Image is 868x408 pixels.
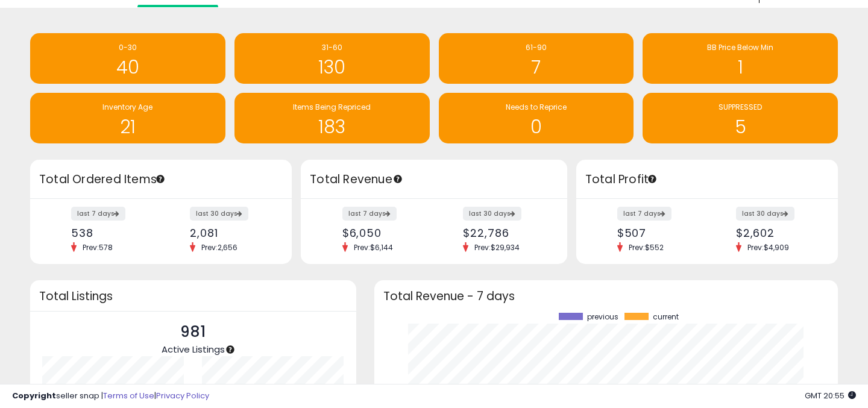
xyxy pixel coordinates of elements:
[736,227,817,239] div: $2,602
[190,207,248,221] label: last 30 days
[392,174,403,184] div: Tooltip anchor
[190,227,271,239] div: 2,081
[468,242,526,253] span: Prev: $29,934
[348,242,399,253] span: Prev: $6,144
[647,174,658,184] div: Tooltip anchor
[36,117,219,137] h1: 21
[649,57,832,77] h1: 1
[643,93,838,143] a: SUPPRESSED 5
[463,207,521,221] label: last 30 days
[649,117,832,137] h1: 5
[119,42,137,52] span: 0-30
[310,171,558,188] h3: Total Revenue
[741,242,795,253] span: Prev: $4,909
[463,227,546,239] div: $22,786
[234,33,430,84] a: 31-60 130
[707,42,773,52] span: BB Price Below Min
[506,102,567,112] span: Needs to Reprice
[30,33,225,84] a: 0-30 40
[39,171,283,188] h3: Total Ordered Items
[617,207,671,221] label: last 7 days
[736,207,794,221] label: last 30 days
[587,313,618,321] span: previous
[342,207,397,221] label: last 7 days
[71,227,152,239] div: 538
[234,93,430,143] a: Items Being Repriced 183
[162,343,225,356] span: Active Listings
[383,292,829,301] h3: Total Revenue - 7 days
[103,390,154,401] a: Terms of Use
[39,292,347,301] h3: Total Listings
[77,242,119,253] span: Prev: 578
[342,227,425,239] div: $6,050
[30,93,225,143] a: Inventory Age 21
[439,93,634,143] a: Needs to Reprice 0
[585,171,829,188] h3: Total Profit
[241,117,424,137] h1: 183
[293,102,371,112] span: Items Being Repriced
[643,33,838,84] a: BB Price Below Min 1
[719,102,762,112] span: SUPPRESSED
[156,390,209,401] a: Privacy Policy
[241,57,424,77] h1: 130
[445,117,628,137] h1: 0
[12,390,56,401] strong: Copyright
[225,344,236,355] div: Tooltip anchor
[322,42,342,52] span: 31-60
[805,390,856,401] span: 2025-10-6 20:55 GMT
[445,57,628,77] h1: 7
[617,227,698,239] div: $507
[653,313,679,321] span: current
[623,242,670,253] span: Prev: $552
[12,391,209,402] div: seller snap | |
[439,33,634,84] a: 61-90 7
[102,102,153,112] span: Inventory Age
[195,242,244,253] span: Prev: 2,656
[71,207,125,221] label: last 7 days
[155,174,166,184] div: Tooltip anchor
[36,57,219,77] h1: 40
[526,42,547,52] span: 61-90
[162,321,225,344] p: 981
